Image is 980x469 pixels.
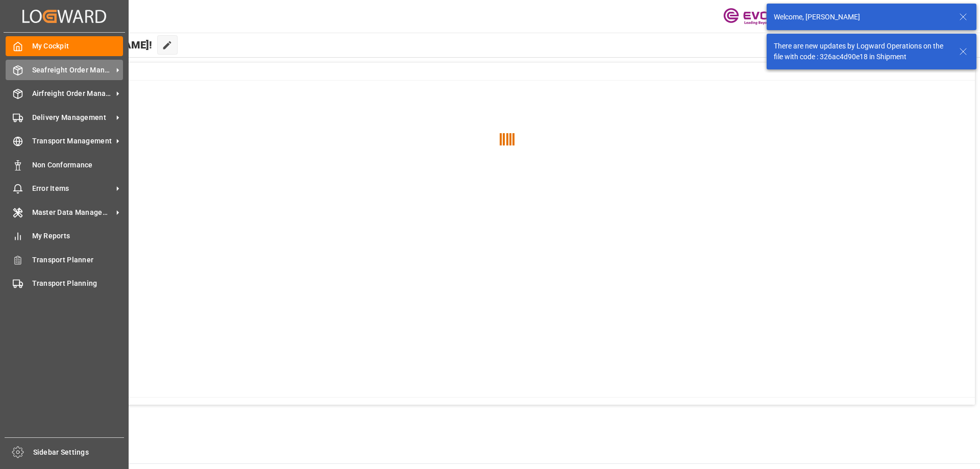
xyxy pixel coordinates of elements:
span: Transport Planning [32,278,124,289]
a: Transport Planner [6,250,123,269]
span: My Cockpit [32,41,124,52]
span: Master Data Management [32,207,113,218]
span: My Reports [32,231,124,241]
span: Transport Planner [32,255,124,265]
a: Transport Planning [6,274,123,293]
a: My Reports [6,226,123,246]
span: Transport Management [32,136,113,146]
div: There are new updates by Logward Operations on the file with code : 326ac4d90e18 in Shipment [774,41,949,62]
span: Hello [PERSON_NAME]! [42,35,152,55]
span: Sidebar Settings [33,447,125,458]
div: Welcome, [PERSON_NAME] [774,12,949,22]
a: Non Conformance [6,155,123,175]
span: Seafreight Order Management [32,65,113,76]
span: Non Conformance [32,160,124,170]
span: Error Items [32,183,113,194]
a: My Cockpit [6,36,123,56]
img: Evonik-brand-mark-Deep-Purple-RGB.jpeg_1700498283.jpeg [723,8,790,26]
span: Delivery Management [32,112,113,123]
span: Airfreight Order Management [32,88,113,99]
